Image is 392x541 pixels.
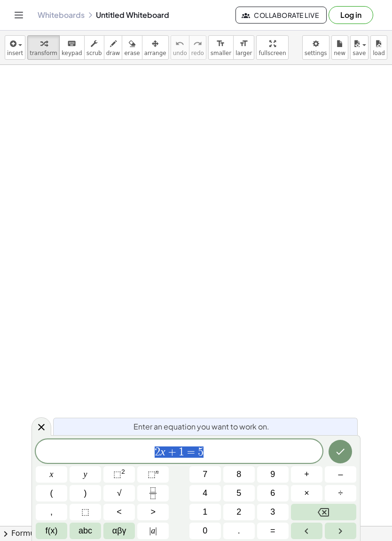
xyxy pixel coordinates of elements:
[121,468,125,475] sup: 2
[208,35,234,60] button: format_sizesmaller
[50,506,53,518] span: ,
[325,466,356,483] button: Minus
[223,466,255,483] button: 8
[270,487,275,500] span: 6
[84,468,87,481] span: y
[5,35,25,60] button: insert
[165,446,179,458] span: +
[257,485,289,501] button: 6
[171,35,189,60] button: undoundo
[189,35,206,60] button: redoredo
[338,468,343,481] span: –
[149,525,157,537] span: a
[36,504,67,520] button: ,
[350,35,368,60] button: save
[243,11,319,19] span: Collaborate Live
[133,421,269,432] span: Enter an equation you want to work on.
[70,466,101,483] button: y
[325,523,356,539] button: Right arrow
[103,466,135,483] button: Squared
[270,525,275,537] span: =
[70,504,101,520] button: Placeholder
[27,35,60,60] button: transform
[216,38,225,49] i: format_size
[137,504,169,520] button: Greater than
[148,469,156,479] span: ⬚
[46,525,58,537] span: f(x)
[291,523,322,539] button: Left arrow
[189,466,221,483] button: 7
[36,485,67,501] button: (
[235,50,252,56] span: larger
[203,506,207,518] span: 1
[175,38,184,49] i: undo
[122,35,142,60] button: erase
[113,469,121,479] span: ⬚
[112,525,126,537] span: αβγ
[302,35,329,60] button: settings
[179,446,184,458] span: 1
[11,8,26,23] button: Toggle navigation
[256,35,288,60] button: fullscreen
[184,446,198,458] span: =
[144,50,166,56] span: arrange
[304,487,309,500] span: ×
[191,50,204,56] span: redo
[173,50,187,56] span: undo
[338,487,343,500] span: ÷
[211,50,231,56] span: smaller
[50,487,53,500] span: (
[291,466,322,483] button: Plus
[103,485,135,501] button: Square root
[235,7,327,24] button: Collaborate Live
[156,468,159,475] sup: n
[189,504,221,520] button: 1
[84,35,104,60] button: scrub
[36,523,67,539] button: Functions
[142,35,169,60] button: arrange
[160,446,165,458] var: x
[329,6,373,24] button: Log in
[236,487,241,500] span: 5
[257,504,289,520] button: 3
[257,466,289,483] button: 9
[189,523,221,539] button: 0
[62,50,82,56] span: keypad
[86,50,102,56] span: scrub
[193,38,202,49] i: redo
[236,506,241,518] span: 2
[106,50,120,56] span: draw
[270,506,275,518] span: 3
[353,50,366,56] span: save
[150,506,156,518] span: >
[334,50,345,56] span: new
[203,468,207,481] span: 7
[117,487,122,500] span: √
[137,466,169,483] button: Superscript
[124,50,140,56] span: erase
[370,35,387,60] button: load
[104,35,123,60] button: draw
[30,50,57,56] span: transform
[67,38,76,49] i: keyboard
[238,525,240,537] span: .
[257,523,289,539] button: Equals
[38,10,85,20] a: Whiteboards
[137,523,169,539] button: Absolute value
[223,523,255,539] button: .
[223,504,255,520] button: 2
[84,487,87,500] span: )
[270,468,275,481] span: 9
[325,485,356,501] button: Divide
[331,35,348,60] button: new
[329,440,352,463] button: Done
[149,526,151,535] span: |
[78,525,92,537] span: abc
[103,504,135,520] button: Less than
[70,523,101,539] button: Alphabet
[189,485,221,501] button: 4
[59,35,85,60] button: keyboardkeypad
[155,526,157,535] span: |
[70,485,101,501] button: )
[203,487,207,500] span: 4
